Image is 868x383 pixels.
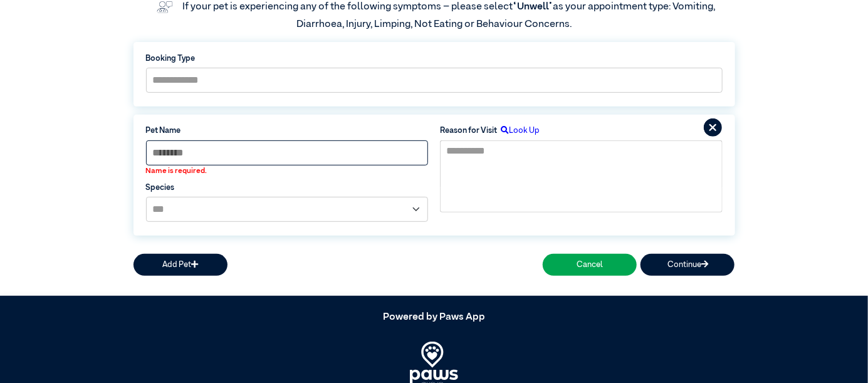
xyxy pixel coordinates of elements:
label: Look Up [497,125,540,137]
label: Booking Type [146,53,723,65]
button: Cancel [543,254,637,276]
label: Reason for Visit [440,125,497,137]
label: Species [146,182,428,194]
label: Name is required. [146,165,428,177]
span: “Unwell” [513,2,553,12]
button: Add Pet [133,254,227,276]
h5: Powered by Paws App [133,312,735,323]
label: If your pet is experiencing any of the following symptoms – please select as your appointment typ... [182,2,717,29]
button: Continue [641,254,735,276]
label: Pet Name [146,125,428,137]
